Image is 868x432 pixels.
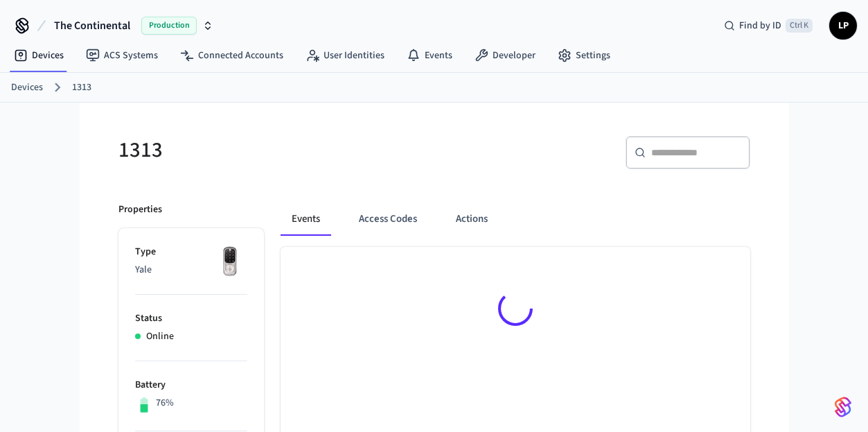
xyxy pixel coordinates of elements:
[135,263,247,277] p: Yale
[135,311,247,326] p: Status
[835,396,851,418] img: SeamLogoGradient.69752ec5.svg
[118,136,426,164] h5: 1313
[118,202,162,217] p: Properties
[213,245,247,279] img: Yale Assure Touchscreen Wifi Smart Lock, Satin Nickel, Front
[169,43,294,68] a: Connected Accounts
[146,329,174,344] p: Online
[739,19,781,33] span: Find by ID
[54,17,130,34] span: The Continental
[281,202,750,236] div: ant example
[141,17,197,35] span: Production
[294,43,396,68] a: User Identities
[11,80,43,95] a: Devices
[831,13,856,38] span: LP
[445,202,499,236] button: Actions
[156,396,174,411] p: 76%
[547,43,621,68] a: Settings
[463,43,547,68] a: Developer
[135,245,247,259] p: Type
[396,43,463,68] a: Events
[829,12,857,40] button: LP
[75,43,169,68] a: ACS Systems
[135,378,247,392] p: Battery
[786,19,813,33] span: Ctrl K
[348,202,428,236] button: Access Codes
[3,43,75,68] a: Devices
[72,80,91,95] a: 1313
[281,202,331,236] button: Events
[713,13,824,38] div: Find by IDCtrl K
